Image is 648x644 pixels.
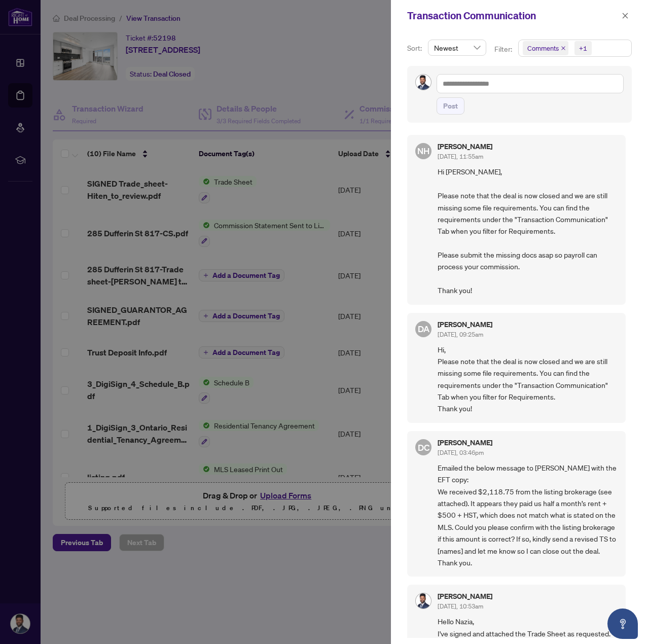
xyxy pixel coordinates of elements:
p: Filter: [494,44,514,55]
span: Comments [523,41,568,55]
span: DA [417,322,429,336]
span: Emailed the below message to [PERSON_NAME] with the EFT copy: We received $2,118.75 from the list... [438,462,618,568]
span: Newest [434,40,480,55]
h5: [PERSON_NAME] [438,143,492,150]
h5: [PERSON_NAME] [438,439,492,446]
span: Hi, Please note that the deal is now closed and we are still missing some file requirements. You ... [438,344,618,415]
span: Comments [527,43,559,53]
span: [DATE], 10:53am [438,602,483,610]
span: close [622,12,629,19]
span: [DATE], 11:55am [438,153,483,160]
p: Sort: [407,43,424,54]
div: Transaction Communication [407,8,619,23]
img: Profile Icon [416,75,431,90]
img: Profile Icon [416,593,431,609]
button: Open asap [607,609,638,639]
span: close [561,46,566,51]
span: Hi [PERSON_NAME], Please note that the deal is now closed and we are still missing some file requ... [438,166,618,296]
span: [DATE], 03:46pm [438,449,484,456]
h5: [PERSON_NAME] [438,321,492,328]
span: DC [417,440,429,454]
span: [DATE], 09:25am [438,331,483,338]
span: NH [417,145,429,158]
h5: [PERSON_NAME] [438,593,492,600]
button: Post [437,97,464,115]
div: +1 [579,43,587,53]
